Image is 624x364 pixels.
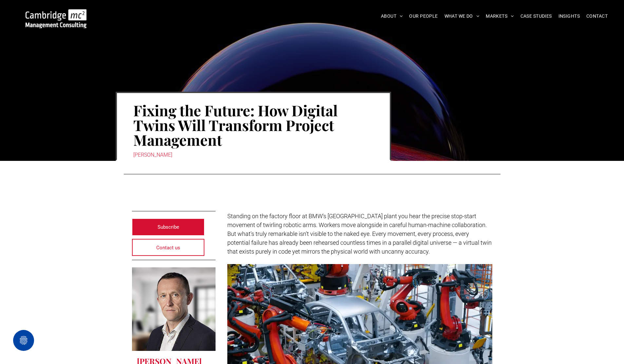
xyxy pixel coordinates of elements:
[133,150,373,160] div: [PERSON_NAME]
[158,219,179,235] span: Subscribe
[227,213,492,255] span: Standing on the factory floor at BMW's [GEOGRAPHIC_DATA] plant you hear the precise stop-start mo...
[26,10,86,17] a: Your Business Transformed | Cambridge Management Consulting
[132,239,205,256] a: Contact us
[156,239,180,256] span: Contact us
[555,11,583,21] a: INSIGHTS
[441,11,483,21] a: WHAT WE DO
[133,102,373,148] h1: Fixing the Future: How Digital Twins Will Transform Project Management
[583,11,611,21] a: CONTACT
[26,9,86,28] img: Go to Homepage
[132,267,216,351] a: Craig Cheney
[517,11,555,21] a: CASE STUDIES
[406,11,441,21] a: OUR PEOPLE
[378,11,406,21] a: ABOUT
[482,11,517,21] a: MARKETS
[132,219,205,236] a: Subscribe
